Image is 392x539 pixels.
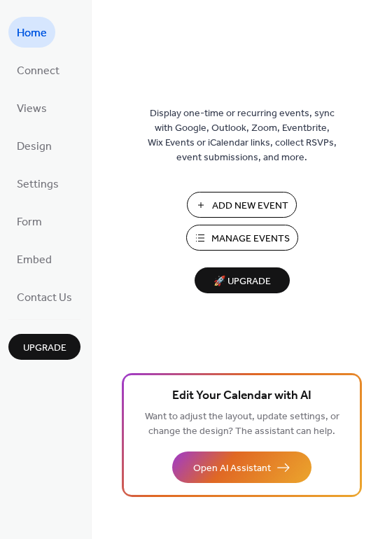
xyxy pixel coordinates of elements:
span: Add New Event [212,199,288,213]
span: Form [17,211,42,234]
button: Upgrade [8,334,80,360]
button: Add New Event [187,192,297,218]
button: Manage Events [186,225,298,251]
a: Home [8,17,55,48]
span: Settings [17,174,59,196]
span: Views [17,98,47,120]
span: Display one-time or recurring events, sync with Google, Outlook, Zoom, Eventbrite, Wix Events or ... [148,106,337,165]
a: Embed [8,244,60,274]
a: Connect [8,55,68,85]
a: Form [8,206,50,237]
span: Connect [17,60,59,83]
span: Want to adjust the layout, update settings, or change the design? The assistant can help. [145,407,339,441]
a: Contact Us [8,281,80,312]
span: Contact Us [17,287,72,309]
span: 🚀 Upgrade [203,272,281,291]
span: Embed [17,249,52,272]
span: Home [17,22,47,45]
button: Open AI Assistant [172,451,311,483]
span: Upgrade [23,341,66,356]
button: 🚀 Upgrade [195,267,290,293]
a: Views [8,92,55,123]
span: Design [17,136,52,158]
span: Edit Your Calendar with AI [172,386,311,406]
a: Settings [8,168,67,199]
span: Open AI Assistant [193,461,271,476]
span: Manage Events [211,232,290,246]
a: Design [8,130,60,161]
